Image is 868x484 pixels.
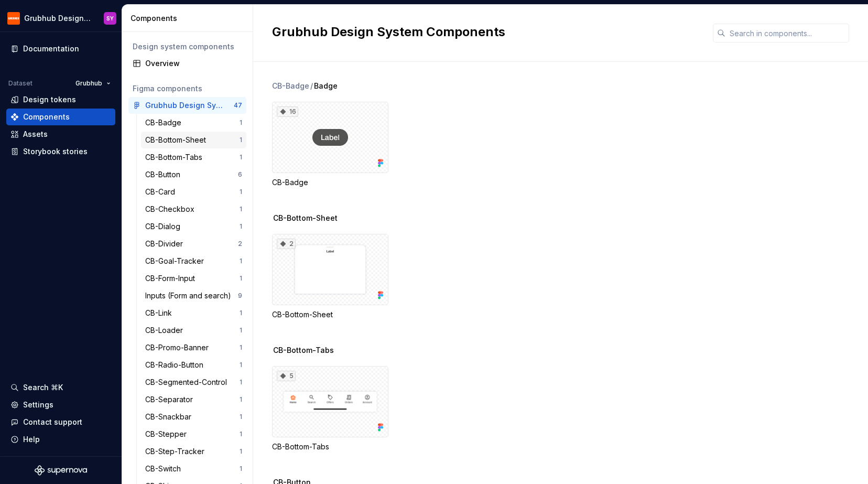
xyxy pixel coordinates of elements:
[240,395,242,404] div: 1
[141,408,246,425] a: CB-Snackbar1
[141,132,246,148] a: CB-Bottom-Sheet1
[277,239,296,249] div: 2
[240,326,242,335] div: 1
[6,379,115,396] button: Search ⌘K
[145,117,186,128] div: CB-Badge
[145,221,185,232] div: CB-Dialog
[272,24,700,40] h2: Grubhub Design System Components
[145,135,210,145] div: CB-Bottom-Sheet
[145,360,208,370] div: CB-Radio-Button
[71,76,115,91] button: Grubhub
[145,58,242,69] div: Overview
[145,394,197,405] div: CB-Separator
[272,102,388,188] div: 16CB-Badge
[141,218,246,235] a: CB-Dialog1
[141,426,246,443] a: CB-Stepper1
[240,361,242,369] div: 1
[145,291,235,301] div: Inputs (Form and search)
[145,273,199,284] div: CB-Form-Input
[273,213,338,223] span: CB-Bottom-Sheet
[35,465,87,476] a: Supernova Logo
[240,343,242,352] div: 1
[141,253,246,270] a: CB-Goal-Tracker1
[141,114,246,131] a: CB-Badge1
[240,274,242,283] div: 1
[238,240,242,248] div: 2
[145,239,187,249] div: CB-Divider
[23,417,82,427] div: Contact support
[272,177,388,188] div: CB-Badge
[240,430,242,438] div: 1
[2,7,120,29] button: Grubhub Design SystemSY
[141,460,246,477] a: CB-Switch1
[24,13,91,24] div: Grubhub Design System
[6,109,115,125] a: Components
[272,366,388,452] div: 5CB-Bottom-Tabs
[6,40,115,57] a: Documentation
[145,100,223,111] div: Grubhub Design System Components
[314,81,338,91] span: Badge
[240,257,242,265] div: 1
[141,391,246,408] a: CB-Separator1
[240,188,242,196] div: 1
[141,235,246,252] a: CB-Divider2
[141,322,246,339] a: CB-Loader1
[6,126,115,143] a: Assets
[145,204,199,214] div: CB-Checkbox
[145,429,191,439] div: CB-Stepper
[240,447,242,456] div: 1
[6,91,115,108] a: Design tokens
[141,270,246,287] a: CB-Form-Input1
[141,166,246,183] a: CB-Button6
[145,256,208,266] div: CB-Goal-Tracker
[6,396,115,413] a: Settings
[145,308,176,318] div: CB-Link
[240,309,242,317] div: 1
[7,12,20,25] img: 4e8d6f31-f5cf-47b4-89aa-e4dec1dc0822.png
[240,136,242,144] div: 1
[240,413,242,421] div: 1
[240,465,242,473] div: 1
[238,170,242,179] div: 6
[277,371,296,381] div: 5
[272,81,309,91] div: CB-Badge
[272,442,388,452] div: CB-Bottom-Tabs
[145,412,196,422] div: CB-Snackbar
[6,414,115,431] button: Contact support
[240,222,242,231] div: 1
[23,129,48,139] div: Assets
[145,187,179,197] div: CB-Card
[8,79,32,88] div: Dataset
[23,400,53,410] div: Settings
[23,382,63,393] div: Search ⌘K
[23,146,88,157] div: Storybook stories
[106,14,114,23] div: SY
[725,24,849,42] input: Search in components...
[6,143,115,160] a: Storybook stories
[141,201,246,218] a: CB-Checkbox1
[145,446,209,457] div: CB-Step-Tracker
[145,169,185,180] div: CB-Button
[238,292,242,300] div: 9
[75,79,102,88] span: Grubhub
[23,434,40,445] div: Help
[273,345,334,356] span: CB-Bottom-Tabs
[272,309,388,320] div: CB-Bottom-Sheet
[128,55,246,72] a: Overview
[240,378,242,386] div: 1
[145,342,213,353] div: CB-Promo-Banner
[131,13,248,24] div: Components
[145,325,187,336] div: CB-Loader
[240,119,242,127] div: 1
[141,305,246,321] a: CB-Link1
[23,44,79,54] div: Documentation
[145,377,231,388] div: CB-Segmented-Control
[141,184,246,200] a: CB-Card1
[141,357,246,373] a: CB-Radio-Button1
[272,234,388,320] div: 2CB-Bottom-Sheet
[23,112,70,122] div: Components
[141,287,246,304] a: Inputs (Form and search)9
[23,94,76,105] div: Design tokens
[240,205,242,213] div: 1
[141,374,246,391] a: CB-Segmented-Control1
